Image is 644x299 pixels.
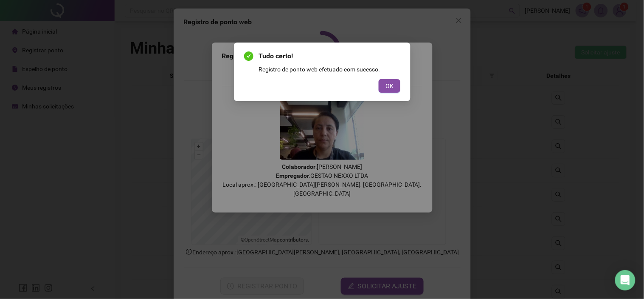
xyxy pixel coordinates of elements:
span: Tudo certo! [259,51,400,61]
span: check-circle [244,51,253,61]
div: Open Intercom Messenger [615,270,636,290]
div: Registro de ponto web efetuado com sucesso. [259,65,400,74]
span: OK [385,81,394,91]
button: OK [379,79,400,93]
